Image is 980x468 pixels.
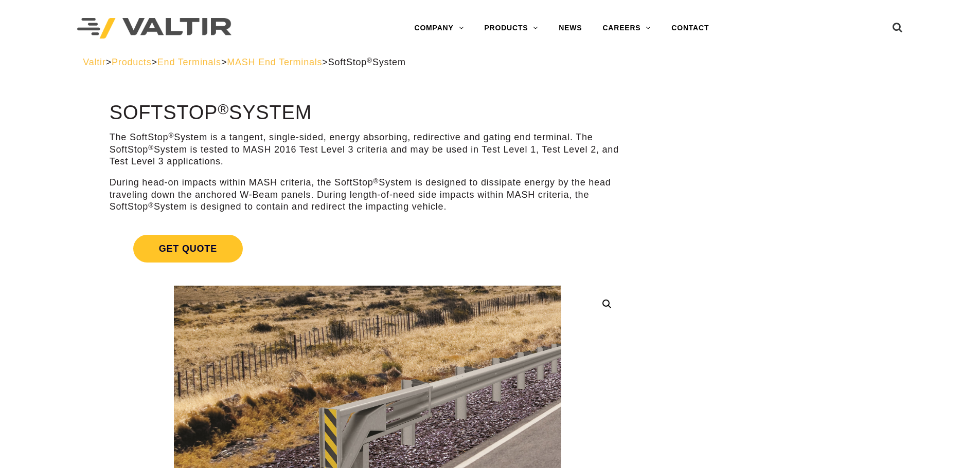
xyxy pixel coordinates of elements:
span: Get Quote [133,235,243,263]
sup: ® [367,57,372,64]
a: COMPANY [404,18,474,39]
a: End Terminals [157,57,221,67]
a: Valtir [83,57,105,67]
span: SoftStop System [328,57,406,67]
h1: SoftStop System [110,102,626,124]
sup: ® [148,201,154,209]
a: CAREERS [592,18,661,39]
p: During head-on impacts within MASH criteria, the SoftStop System is designed to dissipate energy ... [110,177,626,213]
sup: ® [148,144,154,152]
a: Get Quote [110,222,626,275]
a: MASH End Terminals [227,57,322,67]
sup: ® [168,132,174,139]
img: Valtir [77,18,231,39]
sup: ® [373,177,379,185]
a: NEWS [548,18,592,39]
a: Products [112,57,151,67]
sup: ® [218,101,229,117]
div: > > > > [83,57,897,68]
a: PRODUCTS [474,18,548,39]
a: CONTACT [661,18,719,39]
p: The SoftStop System is a tangent, single-sided, energy absorbing, redirective and gating end term... [110,132,626,167]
